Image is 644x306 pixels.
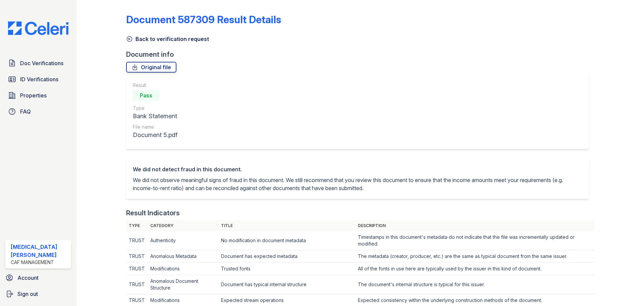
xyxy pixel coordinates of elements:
a: Back to verification request [126,35,209,43]
td: TRUST [126,263,148,275]
th: Description [355,220,594,231]
td: Trusted fonts [218,263,355,275]
a: ID Verifications [5,73,71,86]
div: Document 5.pdf [133,130,177,140]
td: Anomalous Document Structure [148,275,219,294]
div: Type [133,105,177,112]
th: Type [126,220,148,231]
a: Account [3,271,74,285]
a: Sign out [3,287,74,301]
a: Document 587309 Result Details [126,13,281,26]
p: We did not observe meaningful signs of fraud in this document. We still recommend that you review... [133,176,582,192]
td: Authenticity [148,231,219,250]
div: We did not detect fraud in this document. [133,165,582,173]
a: Doc Verifications [5,56,71,70]
div: Pass [133,90,160,101]
div: Result Indicators [126,208,180,218]
span: Account [17,274,39,282]
th: Title [218,220,355,231]
div: Bank Statement [133,112,177,121]
span: FAQ [20,107,31,116]
a: Properties [5,89,71,102]
td: Anomalous Metadata [148,250,219,263]
div: [MEDICAL_DATA][PERSON_NAME] [11,243,68,259]
td: Timestamps in this document's metadata do not indicate that the file was incrementally updated or... [355,231,594,250]
span: ID Verifications [20,75,58,83]
td: TRUST [126,250,148,263]
span: Doc Verifications [20,59,63,67]
td: No modification in document metadata [218,231,355,250]
td: The document's internal structure is typical for this issuer. [355,275,594,294]
td: Modifications [148,263,219,275]
a: FAQ [5,105,71,118]
div: File name [133,124,177,130]
span: Properties [20,91,47,99]
span: Sign out [17,290,38,298]
th: Category [148,220,219,231]
td: Document has expected metadata [218,250,355,263]
td: The metadata (creator, producer, etc.) are the same as typical document from the same issuer. [355,250,594,263]
td: TRUST [126,231,148,250]
td: Document has typical internal structure [218,275,355,294]
div: CAF Management [11,259,68,266]
div: Document info [126,50,594,59]
div: Result [133,82,177,89]
img: CE_Logo_Blue-a8612792a0a2168367f1c8372b55b34899dd931a85d93a1a3d3e32e68fde9ad4.png [3,21,74,35]
td: TRUST [126,275,148,294]
td: All of the fonts in use here are typically used by the issuer in this kind of document. [355,263,594,275]
a: Original file [126,62,176,73]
